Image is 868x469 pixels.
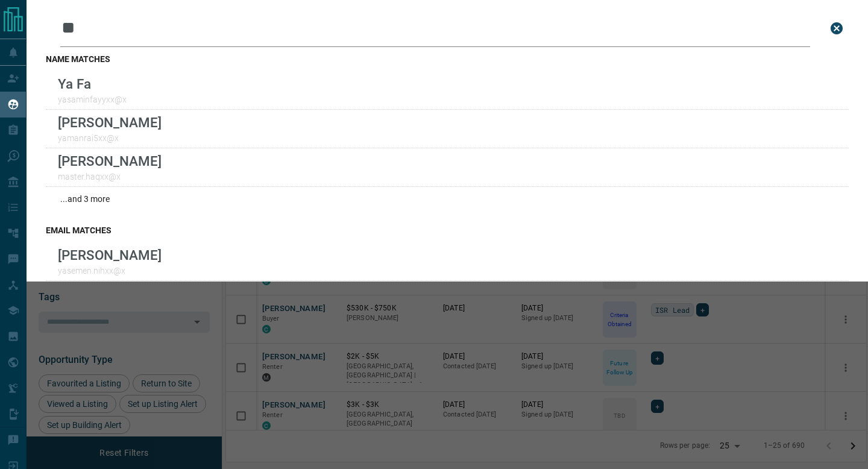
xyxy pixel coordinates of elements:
[58,76,127,92] p: Ya Fa
[46,225,849,235] h3: email matches
[58,247,162,263] p: [PERSON_NAME]
[46,54,849,64] h3: name matches
[46,187,849,211] div: ...and 3 more
[825,16,849,40] button: close search bar
[58,266,162,275] p: yasemen.nihxx@x
[58,172,162,181] p: master.haqxx@x
[58,95,127,104] p: yasaminfayyxx@x
[58,115,162,130] p: [PERSON_NAME]
[58,153,162,169] p: [PERSON_NAME]
[58,133,162,143] p: yamanrai5xx@x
